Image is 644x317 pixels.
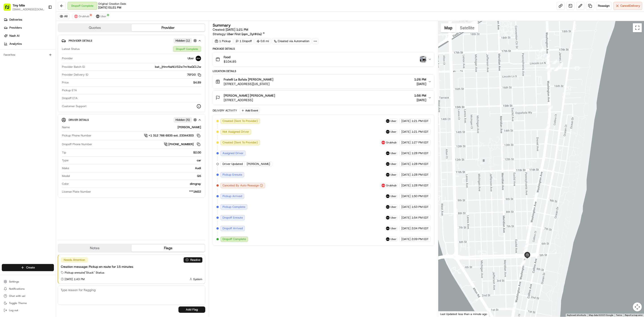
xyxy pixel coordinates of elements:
[61,116,201,123] button: Driver DetailsHidden (5)
[168,142,194,146] span: [PHONE_NUMBER]
[72,174,201,178] div: Q5
[187,73,201,77] button: 7EFD0
[420,56,426,62] button: photo_proof_of_delivery image
[524,243,529,248] div: 12
[386,151,390,155] img: uber-new-logo.jpeg
[616,314,622,316] a: Terms (opens in new tab)
[523,247,528,252] div: 16
[545,124,550,129] div: 11
[401,226,411,230] span: [DATE]
[213,23,231,27] h3: Summary
[554,66,559,71] div: 7
[390,216,396,219] span: Uber
[539,48,544,53] div: 9
[9,294,25,298] span: Chat with us!
[74,15,78,18] img: 5e692f75ce7d37001a5d71f1
[196,56,201,61] img: uber-new-logo.jpeg
[155,65,201,69] span: bat_jHmrNaNLVS2w7mYosQCLZw
[144,133,201,138] a: +1 312 766 6835 ext. 23344303
[178,306,205,313] button: Add Flag
[9,26,22,30] span: Providers
[390,130,396,134] span: Uber
[381,184,385,187] img: 5e692f75ce7d37001a5d71f1
[411,194,429,198] span: 1:50 PM EDT
[100,15,106,18] span: Uber
[58,245,131,252] button: Notes
[620,4,640,8] span: Cancel Delivery
[272,38,311,44] a: Created via Automation
[224,77,273,82] span: Fratelli La Bufala [PERSON_NAME]
[255,38,271,44] div: 0.6 mi
[26,266,35,270] span: Create
[411,237,429,241] span: 2:09 PM EDT
[411,140,429,145] span: 1:27 PM EDT
[613,2,642,10] button: CancelDelivery
[2,286,54,292] button: Notifications
[558,62,563,67] div: 8
[222,216,243,220] span: Dropoff Enroute
[62,182,69,186] span: Color
[390,151,396,155] span: Uber
[386,130,390,134] img: uber-new-logo.jpeg
[62,158,68,162] span: Type
[401,140,411,145] span: [DATE]
[596,2,612,10] button: Reassign
[9,34,19,38] span: Nash AI
[188,56,194,60] span: Uber
[62,73,88,77] span: Provider Delivery ID
[2,16,56,23] a: Deliveries
[69,118,89,122] span: Driver Details
[2,40,56,47] a: Analytics
[62,142,92,146] span: Dropoff Phone Number
[547,69,552,74] div: 3
[131,24,205,31] button: Provider
[625,314,643,316] a: Report a map error
[222,183,259,187] span: Canceled By Auto Reassign
[62,166,69,170] span: Make
[386,141,396,144] span: Grubhub
[567,314,586,317] button: Keyboard shortcuts
[439,311,454,317] a: Open this area in Google Maps (opens a new window)
[224,93,275,98] span: [PERSON_NAME] [PERSON_NAME]
[240,108,260,113] button: Add Event
[222,194,242,198] span: Pickup Arrived
[213,32,265,36] div: Strategy:
[234,38,254,44] div: 1 Dropoff
[414,82,426,86] span: [DATE]
[226,28,248,32] span: [DATE] 1:21 PM
[65,277,85,281] span: [DATE] 1:43 PM
[548,105,553,110] div: 2
[222,237,246,241] span: Dropoff Complete
[222,151,244,155] span: Assigned Driver
[414,77,426,82] span: 1:26 PM
[390,205,396,209] span: Uber
[227,32,262,36] span: Uber First (opn_3yHHJa)
[386,173,390,177] img: uber-new-logo.jpeg
[411,119,429,123] span: 1:21 PM EDT
[98,2,126,6] span: Original Creation Date
[411,173,429,177] span: 1:28 PM EDT
[222,130,249,134] span: Not Assigned Driver
[174,117,198,123] button: Hidden (5)
[386,227,390,230] img: uber-new-logo.jpeg
[401,151,411,155] span: [DATE]
[213,38,233,44] div: 1 Pickup
[9,301,27,305] span: Toggle Theme
[386,162,390,166] img: uber-new-logo.jpeg
[222,162,243,166] span: Driver Updated
[390,173,396,177] span: Uber
[545,54,550,59] div: 1
[414,98,426,102] span: [DATE]
[222,226,243,230] span: Dropoff Arrived
[148,134,194,138] span: +1 312 766 6835 ext. 23344303
[401,183,411,187] span: [DATE]
[62,174,70,178] span: Model
[193,81,201,85] span: $4.89
[411,130,429,134] span: 1:21 PM EDT
[62,56,73,60] span: Provider
[390,237,396,241] span: Uber
[58,14,70,19] button: All
[386,184,396,187] span: Grubhub
[439,311,454,317] img: Google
